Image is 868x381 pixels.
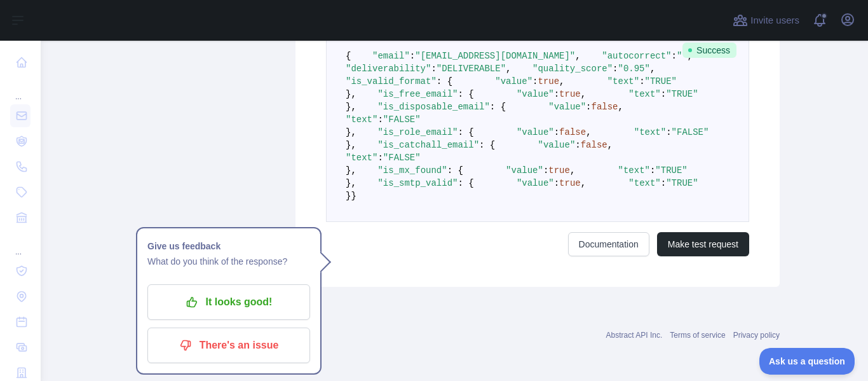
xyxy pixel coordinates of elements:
[730,10,802,31] button: Invite users
[554,89,559,99] span: :
[586,102,591,112] span: :
[581,178,586,188] span: ,
[532,64,613,74] span: "quality_score"
[346,191,351,201] span: }
[607,140,613,150] span: ,
[554,178,559,188] span: :
[437,76,452,87] span: : {
[645,76,677,87] span: "TRUE"
[672,51,677,61] span: :
[377,102,489,112] span: "is_disposable_email"
[346,165,356,176] span: },
[666,89,698,99] span: "TRUE"
[682,43,736,58] span: Success
[383,153,421,163] span: "FALSE"
[372,51,410,61] span: "email"
[657,232,749,256] button: Make test request
[437,64,506,74] span: "DELIVERABLE"
[377,178,458,188] span: "is_smtp_valid"
[670,331,725,340] a: Terms of service
[532,76,538,87] span: :
[506,165,543,176] span: "value"
[568,232,649,256] a: Documentation
[377,127,458,137] span: "is_role_email"
[506,64,511,74] span: ,
[618,165,650,176] span: "text"
[559,76,564,87] span: ,
[606,331,663,340] a: Abstract API Inc.
[559,127,586,137] span: false
[581,89,586,99] span: ,
[458,178,473,188] span: : {
[586,127,591,137] span: ,
[661,178,666,188] span: :
[570,165,575,176] span: ,
[10,76,31,102] div: ...
[147,254,310,269] p: What do you think of the response?
[650,165,655,176] span: :
[759,348,855,375] iframe: Toggle Customer Support
[346,89,356,99] span: },
[495,76,532,87] span: "value"
[666,127,671,137] span: :
[543,165,548,176] span: :
[346,51,351,61] span: {
[733,331,780,340] a: Privacy policy
[517,127,554,137] span: "value"
[634,127,666,137] span: "text"
[377,153,383,163] span: :
[581,140,607,150] span: false
[415,51,575,61] span: "[EMAIL_ADDRESS][DOMAIN_NAME]"
[447,165,463,176] span: : {
[575,51,580,61] span: ,
[602,51,671,61] span: "autocorrect"
[458,89,473,99] span: : {
[346,102,356,112] span: },
[559,89,581,99] span: true
[661,89,666,99] span: :
[377,89,458,99] span: "is_free_email"
[650,64,655,74] span: ,
[346,140,356,150] span: },
[346,114,377,125] span: "text"
[548,102,586,112] span: "value"
[346,153,377,163] span: "text"
[517,178,554,188] span: "value"
[613,64,618,74] span: :
[383,114,421,125] span: "FALSE"
[750,13,799,28] span: Invite users
[517,89,554,99] span: "value"
[677,51,688,61] span: ""
[592,102,618,112] span: false
[377,140,479,150] span: "is_catchall_email"
[575,140,580,150] span: :
[607,76,639,87] span: "text"
[628,178,660,188] span: "text"
[458,127,473,137] span: : {
[377,114,383,125] span: :
[538,140,576,150] span: "value"
[490,102,506,112] span: : {
[346,178,356,188] span: },
[479,140,495,150] span: : {
[548,165,570,176] span: true
[431,64,436,74] span: :
[10,232,31,257] div: ...
[639,76,644,87] span: :
[410,51,415,61] span: :
[538,76,559,87] span: true
[346,76,437,87] span: "is_valid_format"
[377,165,447,176] span: "is_mx_found"
[346,64,431,74] span: "deliverability"
[618,64,650,74] span: "0.95"
[666,178,698,188] span: "TRUE"
[618,102,623,112] span: ,
[346,127,356,137] span: },
[672,127,709,137] span: "FALSE"
[554,127,559,137] span: :
[147,239,310,254] h1: Give us feedback
[655,165,687,176] span: "TRUE"
[628,89,660,99] span: "text"
[559,178,581,188] span: true
[351,191,356,201] span: }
